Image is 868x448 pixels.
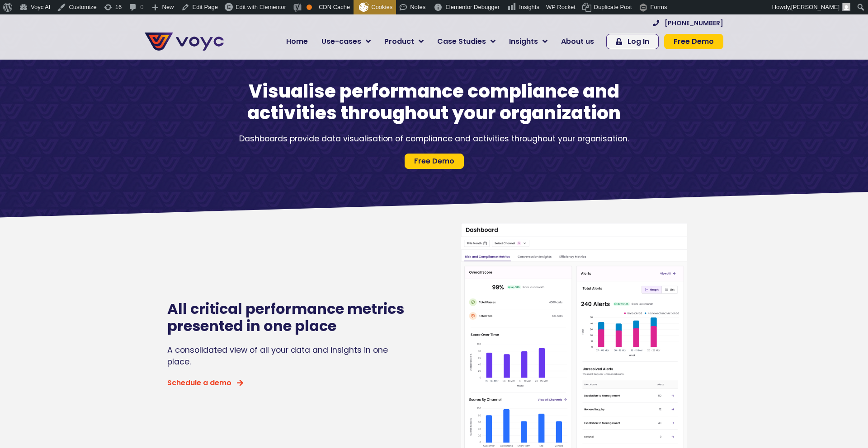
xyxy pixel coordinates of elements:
h2: All critical performance metrics presented in one place [167,300,407,335]
a: Free Demo [405,154,464,169]
div: A consolidated view of all your data and insights in one place. [167,344,407,368]
span: Product [384,36,414,47]
img: voyc-full-logo [145,33,224,51]
span: Free Demo [414,158,454,165]
span: Schedule a demo [167,379,231,387]
span: Log In [627,38,649,45]
a: Case Studies [430,33,502,51]
span: Edit with Elementor [236,4,286,10]
a: Use-cases [315,33,377,51]
h1: Visualise performance compliance and activities throughout your organization [231,80,637,124]
span: [PHONE_NUMBER] [665,20,723,26]
span: Use-cases [321,36,361,47]
span: Home [286,36,308,47]
a: About us [554,33,601,51]
span: Insights [509,36,538,47]
a: Product [377,33,430,51]
a: Log In [606,34,659,49]
div: Dashboards provide data visualisation of compliance and activities throughout your organisation. [231,133,637,145]
span: Free Demo [674,38,714,45]
span: Case Studies [437,36,486,47]
a: Schedule a demo [167,379,243,387]
a: Home [279,33,315,51]
a: Insights [502,33,554,51]
span: [PERSON_NAME] [791,4,840,10]
span: About us [561,36,594,47]
div: OK [307,5,312,10]
a: Free Demo [664,34,723,49]
a: [PHONE_NUMBER] [653,20,723,26]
